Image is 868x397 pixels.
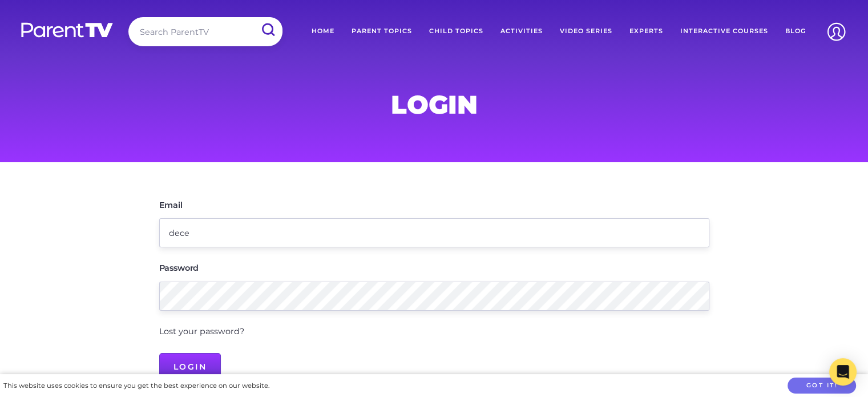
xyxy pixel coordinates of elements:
input: Login [159,353,221,380]
a: Lost your password? [159,326,244,336]
a: Parent Topics [343,17,421,46]
label: Password [159,264,199,272]
a: Home [303,17,343,46]
a: Child Topics [421,17,492,46]
input: Search ParentTV [128,17,282,46]
a: Activities [492,17,551,46]
img: Account [822,17,851,46]
a: Video Series [551,17,621,46]
div: Open Intercom Messenger [829,358,857,386]
button: Got it! [788,378,856,394]
label: Email [159,201,183,209]
a: Blog [777,17,814,46]
h1: Login [159,93,709,116]
a: Interactive Courses [672,17,777,46]
a: Experts [621,17,672,46]
img: parenttv-logo-white.4c85aaf.svg [20,22,114,38]
input: Submit [253,17,282,43]
div: This website uses cookies to ensure you get the best experience on our website. [3,380,269,392]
